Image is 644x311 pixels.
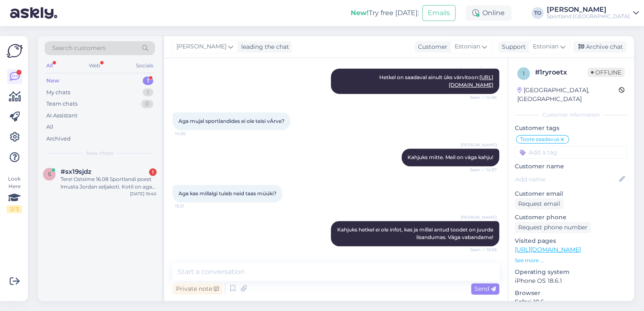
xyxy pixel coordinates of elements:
[46,77,59,85] div: New
[515,268,627,276] p: Operating system
[178,118,285,124] span: Aga mujal sportlandides ei ole teisi vÄrve?
[61,168,91,175] span: #sx19sjdz
[61,175,157,191] div: Tere! Ostsime 16.08 Sportlandi poest lmusta Jordan seljakoti. Kotil on aga üks sang tulnud lühike...
[515,175,617,184] input: Add name
[175,130,207,137] span: 14:56
[523,70,524,77] span: 1
[573,41,626,53] div: Archive chat
[46,123,53,131] div: All
[515,162,627,171] p: Customer name
[535,67,588,77] div: # 1ryroetx
[515,146,627,159] input: Add a tag
[48,171,51,177] span: s
[87,60,102,71] div: Web
[178,190,277,197] span: Aga kas millalgi tuleb neid taas müüki?
[465,167,497,173] span: Seen ✓ 14:57
[515,289,627,298] p: Browser
[415,43,447,51] div: Customer
[7,43,23,59] img: Askly Logo
[515,198,564,210] div: Request email
[533,42,559,51] span: Estonian
[515,213,627,222] p: Customer phone
[45,60,54,71] div: All
[422,5,455,21] button: Emails
[149,168,157,176] div: 1
[460,142,497,148] span: [PERSON_NAME]
[143,77,153,85] div: 1
[351,9,369,17] b: New!
[588,68,625,77] span: Offline
[474,285,496,292] span: Send
[547,6,630,13] div: [PERSON_NAME]
[455,42,480,51] span: Estonian
[547,6,639,20] a: [PERSON_NAME]Sportland [GEOGRAPHIC_DATA]
[547,13,630,20] div: Sportland [GEOGRAPHIC_DATA]
[465,247,497,253] span: Seen ✓ 15:56
[46,100,77,108] div: Team chats
[515,237,627,245] p: Visited pages
[337,226,495,240] span: Kahjuks hetkel ei ole infot, kas ja millal antud toodet on juurde lisandumas. Väga vabandame!
[515,189,627,198] p: Customer email
[238,43,289,51] div: leading the chat
[517,86,619,104] div: [GEOGRAPHIC_DATA], [GEOGRAPHIC_DATA]
[52,44,106,53] span: Search customers
[130,191,157,197] div: [DATE] 16:40
[86,149,113,157] span: New chats
[407,154,493,160] span: Kahjuks mitte. Meil on väga kahju!
[143,88,153,97] div: 1
[515,246,581,253] a: [URL][DOMAIN_NAME]
[520,137,559,142] span: Toote saadavus
[515,298,627,306] p: Safari 18.6
[379,74,493,88] span: Hetkel on saadaval ainult üks värvitoon:
[515,276,627,285] p: iPhone OS 18.6.1
[141,100,153,108] div: 0
[175,203,207,209] span: 15:31
[515,222,591,233] div: Request phone number
[46,135,71,143] div: Archived
[46,112,77,120] div: AI Assistant
[173,283,222,295] div: Private note
[498,43,526,51] div: Support
[176,42,226,51] span: [PERSON_NAME]
[465,94,497,101] span: Seen ✓ 14:56
[134,60,155,71] div: Socials
[515,111,627,119] div: Customer information
[466,5,511,21] div: Online
[46,88,70,97] div: My chats
[515,124,627,133] p: Customer tags
[460,214,497,221] span: [PERSON_NAME]
[7,205,22,213] div: 2 / 3
[351,8,419,18] div: Try free [DATE]:
[532,7,543,19] div: TO
[7,175,22,213] div: Look Here
[515,257,627,264] p: See more ...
